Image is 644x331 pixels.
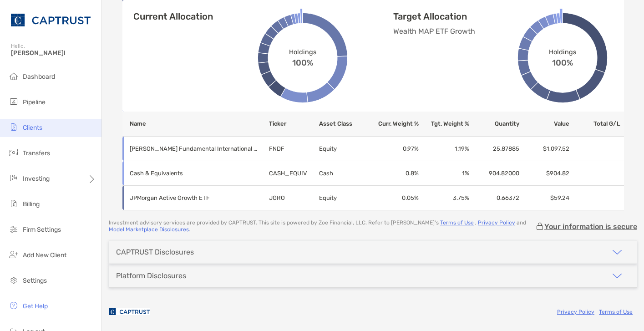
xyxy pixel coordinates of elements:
[116,248,194,256] div: CAPTRUST Disclosures
[269,137,319,161] td: FNDF
[23,200,40,208] span: Billing
[23,226,61,234] span: Firm Settings
[612,247,623,258] img: icon arrow
[23,251,66,259] span: Add New Client
[109,219,535,233] p: Investment advisory services are provided by CAPTRUST . This site is powered by Zoe Financial, LL...
[319,137,369,161] td: Equity
[470,186,520,210] td: 0.66372
[130,168,257,179] p: Cash & Equivalents
[8,96,19,107] img: pipeline icon
[369,186,419,210] td: 0.05 %
[419,186,469,210] td: 3.75 %
[269,161,319,186] td: CASH_EQUIV
[319,186,369,210] td: Equity
[8,275,19,285] img: settings icon
[419,112,469,136] th: Tgt. Weight %
[369,112,419,136] th: Curr. Weight %
[612,270,623,281] img: icon arrow
[549,48,576,56] span: Holdings
[23,277,47,285] span: Settings
[8,173,19,183] img: investing icon
[393,25,534,37] p: Wealth MAP ETF Growth
[23,302,48,310] span: Get Help
[440,219,474,226] a: Terms of Use
[520,137,570,161] td: $1,097.52
[470,137,520,161] td: 25.87885
[8,122,19,132] img: clients icon
[419,161,469,186] td: 1 %
[109,226,189,233] a: Model Marketplace Disclosures
[130,143,257,154] p: Schwab Fundamental International Large Company Index ETF
[369,161,419,186] td: 0.8 %
[11,4,91,36] img: CAPTRUST Logo
[8,198,19,209] img: billing icon
[8,71,19,81] img: dashboard icon
[557,309,594,315] a: Privacy Policy
[269,186,319,210] td: JGRO
[520,112,570,136] th: Value
[520,186,570,210] td: $59.24
[133,11,213,22] h4: Current Allocation
[8,147,19,158] img: transfers icon
[8,249,19,260] img: add_new_client icon
[23,175,50,183] span: Investing
[319,112,369,136] th: Asset Class
[269,112,319,136] th: Ticker
[478,219,515,226] a: Privacy Policy
[23,98,46,106] span: Pipeline
[393,11,534,22] h4: Target Allocation
[116,271,186,280] div: Platform Disclosures
[23,124,42,132] span: Clients
[8,300,19,311] img: get-help icon
[369,137,419,161] td: 0.97 %
[520,161,570,186] td: $904.82
[319,161,369,186] td: Cash
[470,112,520,136] th: Quantity
[8,224,19,234] img: firm-settings icon
[599,309,633,315] a: Terms of Use
[23,149,50,157] span: Transfers
[552,56,573,68] span: 100%
[109,301,150,322] img: company logo
[289,48,316,56] span: Holdings
[470,161,520,186] td: 904.82000
[11,49,96,57] span: [PERSON_NAME]!
[23,73,55,81] span: Dashboard
[544,222,637,231] p: Your information is secure
[292,56,313,68] span: 100%
[130,192,257,204] p: JPMorgan Active Growth ETF
[122,112,269,136] th: Name
[419,137,469,161] td: 1.19 %
[570,112,624,136] th: Total G/L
